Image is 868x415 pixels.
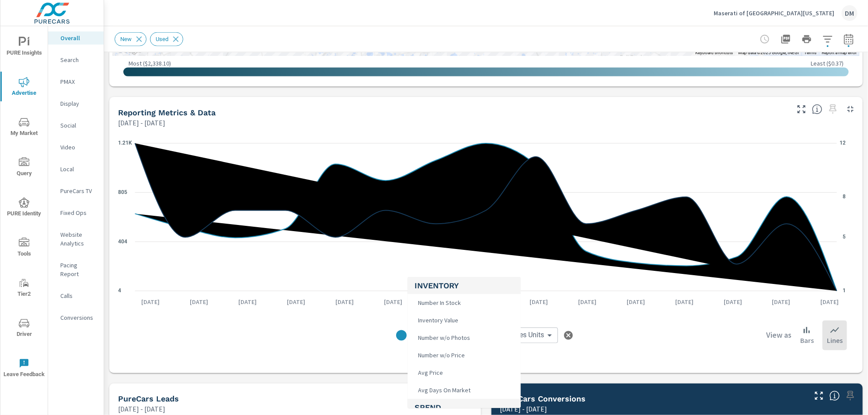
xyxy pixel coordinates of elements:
span: Number w/o Photos [415,332,472,344]
h5: Inventory [415,277,514,294]
span: Number In Stock [415,297,463,309]
span: Avg Price [415,367,445,379]
span: Number w/o Price [415,349,467,361]
span: Inventory Value [415,314,460,326]
span: Avg Days On Market [415,384,472,396]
